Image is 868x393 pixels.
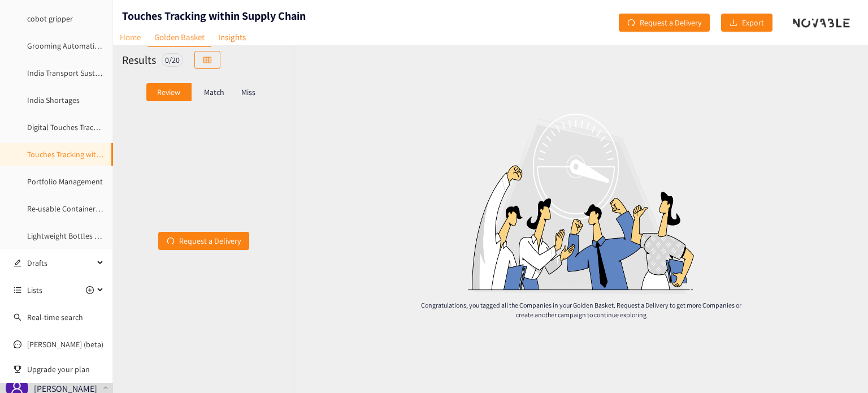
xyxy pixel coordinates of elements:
[167,237,175,246] span: redo
[27,279,42,301] span: Lists
[27,122,176,132] a: Digital Touches Tracking within Supply Chain
[27,176,103,187] a: Portfolio Management
[27,231,125,241] a: Lightweight Bottles Bundling
[627,19,635,28] span: redo
[203,56,211,65] span: table
[122,8,306,24] h1: Touches Tracking within Supply Chain
[14,286,21,294] span: unordered-list
[211,28,253,46] a: Insights
[27,312,83,322] a: Real-time search
[27,339,103,349] a: [PERSON_NAME] (beta)
[27,68,155,78] a: India Transport Sustainability Tracking
[179,235,241,247] span: Request a Delivery
[147,28,211,47] a: Golden Basket
[27,358,104,381] span: Upgrade your plan
[204,88,224,97] p: Match
[27,149,153,159] a: Touches Tracking within Supply Chain
[27,14,73,24] a: cobot gripper
[27,252,94,274] span: Drafts
[162,53,183,67] div: 0 / 20
[721,14,772,32] button: downloadExport
[14,259,21,267] span: edit
[27,95,80,105] a: India Shortages
[194,51,220,69] button: table
[730,19,737,28] span: download
[157,88,180,97] p: Review
[113,28,147,46] a: Home
[86,286,94,294] span: plus-circle
[640,16,701,29] span: Request a Delivery
[619,14,710,32] button: redoRequest a Delivery
[241,88,255,97] p: Miss
[415,300,747,319] p: Congratulations, you tagged all the Companies in your Golden Basket. Request a Delivery to get mo...
[14,365,21,373] span: trophy
[811,339,868,393] iframe: Chat Widget
[27,204,115,214] a: Re-usable Container Seals
[742,16,764,29] span: Export
[122,52,156,68] h2: Results
[27,41,139,51] a: Grooming Automatic Coil Joining
[158,232,249,250] button: redoRequest a Delivery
